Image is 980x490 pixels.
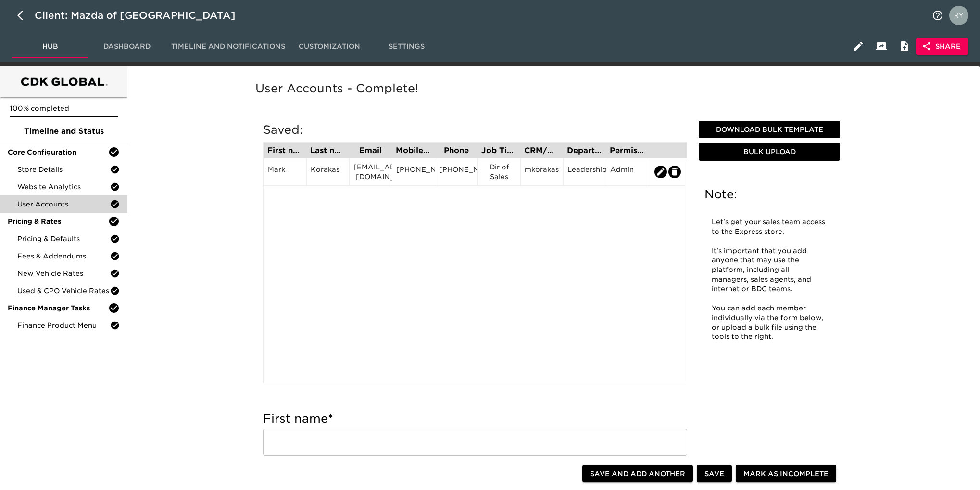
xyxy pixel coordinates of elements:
div: CRM/User ID [524,147,559,155]
h5: First name [263,411,687,426]
span: Save and Add Another [590,468,685,480]
button: Mark as Incomplete [736,465,836,483]
div: Job Title [481,147,516,155]
div: Mark [268,165,302,179]
div: Phone [439,147,474,155]
span: New Vehicle Rates [17,269,110,278]
span: Timeline and Notifications [171,40,285,52]
span: Hub [17,40,83,52]
div: Permission Set [610,147,645,155]
span: Used & CPO Vehicle Rates [17,286,110,296]
div: Last name [310,147,345,155]
p: 100% completed [10,103,118,113]
span: Save [704,468,724,480]
span: Share [924,40,961,52]
div: Department [567,147,602,155]
span: Pricing & Rates [8,217,108,226]
p: It's important that you add anyone that may use the platform, including all managers, sales agent... [712,246,827,294]
div: mkorakas [525,165,559,179]
div: Client: Mazda of [GEOGRAPHIC_DATA] [35,8,249,23]
span: Download Bulk Template [703,124,836,136]
p: Let's get your sales team access to the Express store. [712,218,827,237]
span: Customization [297,40,362,52]
span: Finance Manager Tasks [8,303,108,313]
span: Finance Product Menu [17,321,110,330]
div: [EMAIL_ADDRESS][DOMAIN_NAME] [353,162,388,181]
button: Save [697,465,732,483]
div: First name [267,147,302,155]
h5: User Accounts - Complete! [255,81,848,96]
button: edit [654,166,667,178]
span: Mark as Incomplete [743,468,829,480]
h5: Note: [704,187,834,202]
span: User Accounts [17,199,110,209]
button: Bulk Upload [699,143,840,161]
button: Client View [870,35,893,58]
button: edit [668,166,681,178]
span: Store Details [17,165,110,174]
span: Settings [374,40,439,52]
span: Bulk Upload [703,146,836,158]
div: [PHONE_NUMBER] [439,165,474,179]
button: Edit Hub [847,35,870,58]
div: Admin [610,165,645,179]
button: Save and Add Another [582,465,693,483]
span: Timeline and Status [8,126,120,137]
button: Internal Notes and Comments [893,35,916,58]
span: Website Analytics [17,182,110,192]
img: Profile [949,6,968,25]
button: notifications [926,4,949,27]
span: Pricing & Defaults [17,234,110,244]
h5: Saved: [263,122,687,138]
span: Fees & Addendums [17,251,110,261]
span: Core Configuration [8,147,108,157]
div: Dir of Sales [482,162,516,181]
div: Email [353,147,388,155]
div: [PHONE_NUMBER] [396,165,431,179]
button: Share [916,38,968,55]
div: Leadership [567,165,602,179]
div: Korakas [311,165,345,179]
button: Download Bulk Template [699,121,840,139]
p: You can add each member individually via the form below, or upload a bulk file using the tools to... [712,304,827,342]
span: Dashboard [94,40,160,52]
div: Mobile Phone [396,147,431,155]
